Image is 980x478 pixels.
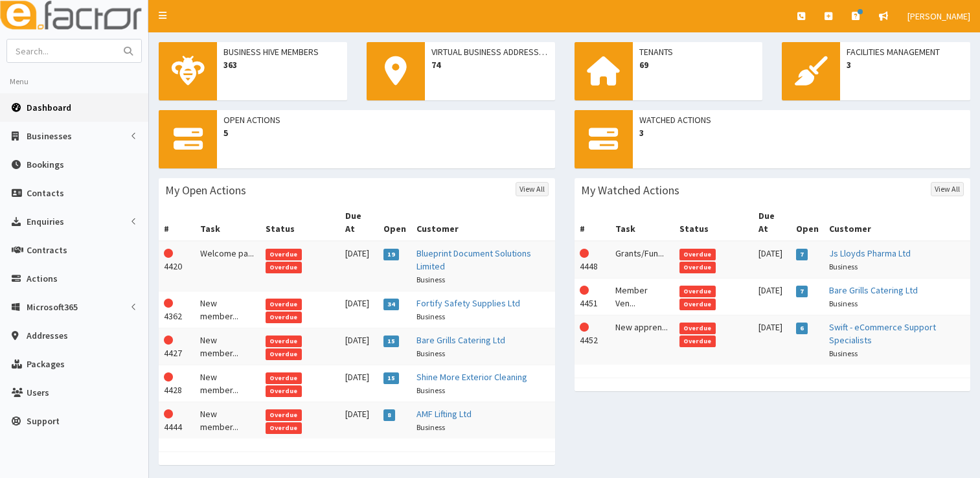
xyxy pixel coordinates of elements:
[416,422,445,432] small: Business
[431,58,549,71] span: 74
[674,204,753,241] th: Status
[27,415,60,427] span: Support
[829,247,911,259] a: Js Lloyds Pharma Ltd
[431,45,549,58] span: Virtual Business Addresses
[416,275,445,284] small: Business
[580,323,589,332] i: This Action is overdue!
[340,204,378,241] th: Due At
[753,315,791,365] td: [DATE]
[639,126,964,139] span: 3
[159,402,195,439] td: 4444
[516,182,549,196] a: View All
[753,279,791,315] td: [DATE]
[416,408,472,420] a: AMF Lifting Ltd
[378,204,411,241] th: Open
[610,204,674,241] th: Task
[679,299,716,310] span: Overdue
[195,291,260,328] td: New member...
[340,241,378,291] td: [DATE]
[416,385,445,395] small: Business
[383,336,400,347] span: 15
[639,45,757,58] span: Tenants
[164,336,173,345] i: This Action is overdue!
[581,185,679,196] h3: My Watched Actions
[829,284,918,296] a: Bare Grills Catering Ltd
[266,249,302,260] span: Overdue
[266,422,302,434] span: Overdue
[266,336,302,347] span: Overdue
[639,113,964,126] span: Watched Actions
[824,204,970,241] th: Customer
[266,312,302,323] span: Overdue
[639,58,757,71] span: 69
[416,334,505,346] a: Bare Grills Catering Ltd
[753,241,791,279] td: [DATE]
[260,204,340,241] th: Status
[610,315,674,365] td: New appren...
[164,372,173,381] i: This Action is overdue!
[195,365,260,402] td: New member...
[753,204,791,241] th: Due At
[27,387,49,398] span: Users
[340,365,378,402] td: [DATE]
[266,385,302,397] span: Overdue
[416,371,527,383] a: Shine More Exterior Cleaning
[27,130,72,142] span: Businesses
[791,204,824,241] th: Open
[164,299,173,308] i: This Action is overdue!
[223,58,341,71] span: 363
[796,249,808,260] span: 7
[847,58,964,71] span: 3
[266,372,302,384] span: Overdue
[195,241,260,291] td: Welcome pa...
[223,126,549,139] span: 5
[27,216,64,227] span: Enquiries
[411,204,555,241] th: Customer
[266,262,302,273] span: Overdue
[159,365,195,402] td: 4428
[383,372,400,384] span: 15
[575,315,611,365] td: 4452
[340,328,378,365] td: [DATE]
[575,241,611,279] td: 4448
[159,204,195,241] th: #
[580,286,589,295] i: This Action is overdue!
[223,45,341,58] span: Business Hive Members
[159,328,195,365] td: 4427
[27,187,64,199] span: Contacts
[195,402,260,439] td: New member...
[266,299,302,310] span: Overdue
[340,402,378,439] td: [DATE]
[27,102,71,113] span: Dashboard
[847,45,964,58] span: Facilities Management
[266,348,302,360] span: Overdue
[829,348,858,358] small: Business
[580,249,589,258] i: This Action is overdue!
[679,249,716,260] span: Overdue
[610,279,674,315] td: Member Ven...
[796,323,808,334] span: 6
[416,247,531,272] a: Blueprint Document Solutions Limited
[575,204,611,241] th: #
[829,262,858,271] small: Business
[829,299,858,308] small: Business
[416,348,445,358] small: Business
[159,291,195,328] td: 4362
[416,297,520,309] a: Fortify Safety Supplies Ltd
[610,241,674,279] td: Grants/Fun...
[340,291,378,328] td: [DATE]
[164,249,173,258] i: This Action is overdue!
[679,323,716,334] span: Overdue
[679,286,716,297] span: Overdue
[164,409,173,418] i: This Action is overdue!
[416,312,445,321] small: Business
[195,204,260,241] th: Task
[159,241,195,291] td: 4420
[383,299,400,310] span: 34
[27,244,67,256] span: Contracts
[27,159,64,170] span: Bookings
[266,409,302,421] span: Overdue
[383,249,400,260] span: 19
[796,286,808,297] span: 7
[383,409,396,421] span: 8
